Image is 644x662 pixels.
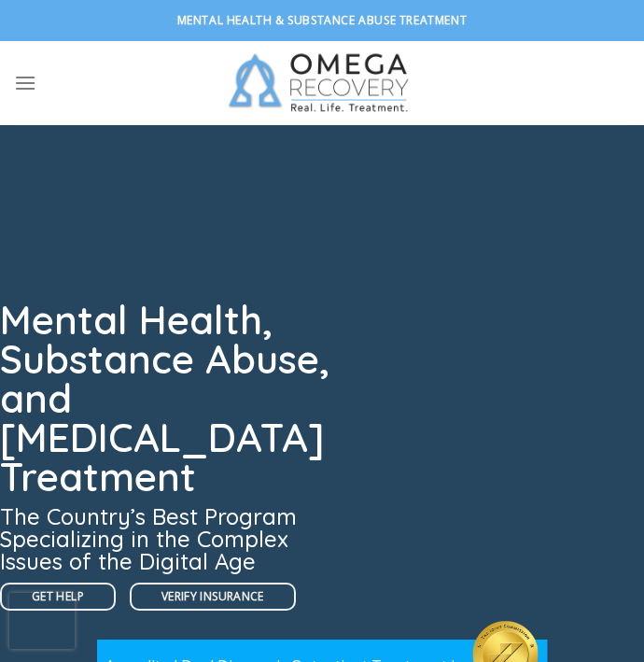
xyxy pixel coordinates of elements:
[9,593,75,649] iframe: reCAPTCHA
[161,587,264,605] span: Verify Insurance
[217,41,427,125] img: Omega Recovery
[130,583,296,611] a: Verify Insurance
[14,60,36,106] a: Menu
[177,12,468,28] strong: Mental Health & Substance Abuse Treatment
[32,587,84,605] span: Get Help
